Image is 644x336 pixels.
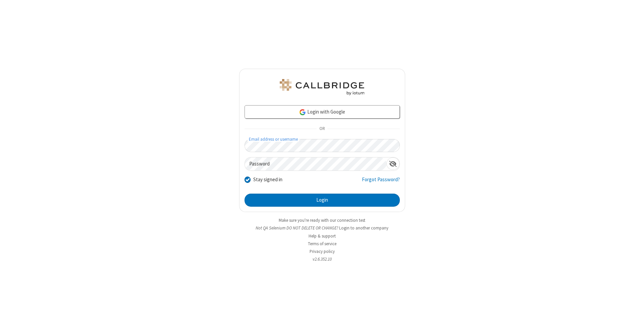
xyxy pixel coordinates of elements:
a: Make sure you're ready with our connection test [279,217,365,223]
a: Terms of service [308,241,336,247]
li: v2.6.352.10 [239,256,405,262]
label: Stay signed in [253,176,282,184]
button: Login [245,194,400,207]
a: Forgot Password? [362,176,400,189]
div: Show password [386,157,399,170]
img: google-icon.png [299,109,306,116]
img: QA Selenium DO NOT DELETE OR CHANGE [278,79,366,95]
span: OR [317,124,327,134]
a: Help & support [309,233,336,239]
li: Not QA Selenium DO NOT DELETE OR CHANGE? [239,225,405,231]
input: Email address or username [245,139,400,152]
input: Password [245,157,386,171]
button: Login to another company [339,225,388,231]
a: Login with Google [245,105,400,119]
a: Privacy policy [310,249,335,254]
